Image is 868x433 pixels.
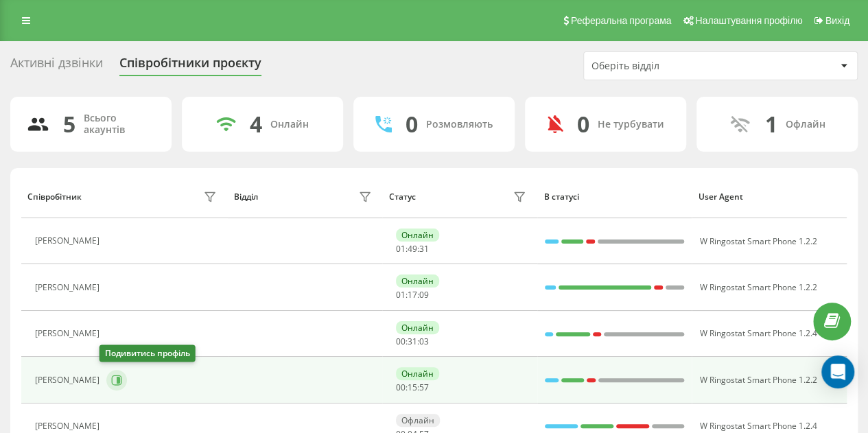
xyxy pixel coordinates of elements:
[396,321,439,334] div: Онлайн
[695,15,802,26] span: Налаштування профілю
[765,111,777,137] div: 1
[577,111,589,137] div: 0
[396,243,406,255] span: 01
[27,192,82,202] div: Співробітник
[591,60,755,72] div: Оберіть відділ
[598,119,664,130] div: Не турбувати
[396,244,429,254] div: : :
[35,236,103,246] div: [PERSON_NAME]
[408,382,417,393] span: 15
[408,289,417,301] span: 17
[389,192,416,202] div: Статус
[99,345,196,362] div: Подивитись профіль
[699,281,817,293] span: W Ringostat Smart Phone 1.2.2
[396,337,429,347] div: : :
[396,290,429,300] div: : :
[426,119,493,130] div: Розмовляють
[10,56,103,77] div: Активні дзвінки
[396,229,439,242] div: Онлайн
[396,367,439,380] div: Онлайн
[396,274,439,288] div: Онлайн
[821,355,854,388] div: Open Intercom Messenger
[786,119,825,130] div: Офлайн
[419,289,429,301] span: 09
[419,336,429,347] span: 03
[396,382,406,393] span: 00
[84,113,155,136] div: Всього акаунтів
[270,119,309,130] div: Онлайн
[419,243,429,255] span: 31
[825,15,849,26] span: Вихід
[408,336,417,347] span: 31
[234,192,258,202] div: Відділ
[699,327,817,339] span: W Ringostat Smart Phone 1.2.4
[396,383,429,393] div: : :
[250,111,262,137] div: 4
[119,56,261,77] div: Співробітники проєкту
[63,111,75,137] div: 5
[35,375,103,385] div: [PERSON_NAME]
[419,382,429,393] span: 57
[35,329,103,338] div: [PERSON_NAME]
[35,283,103,292] div: [PERSON_NAME]
[543,192,685,202] div: В статусі
[571,15,672,26] span: Реферальна програма
[699,420,817,432] span: W Ringostat Smart Phone 1.2.4
[699,192,841,202] div: User Agent
[396,289,406,301] span: 01
[396,414,440,427] div: Офлайн
[699,374,817,386] span: W Ringostat Smart Phone 1.2.2
[406,111,418,137] div: 0
[699,235,817,247] span: W Ringostat Smart Phone 1.2.2
[396,336,406,347] span: 00
[408,243,417,255] span: 49
[35,421,103,431] div: [PERSON_NAME]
